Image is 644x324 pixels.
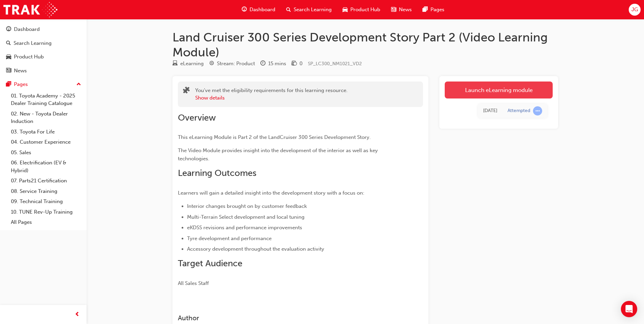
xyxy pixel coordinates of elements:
[172,59,204,68] div: Type
[533,106,542,115] span: learningRecordVerb_ATTEMPT-icon
[445,82,553,98] a: Launch eLearning module
[178,147,379,162] span: The Video Module provides insight into the development of the interior as well as key technologies.
[178,134,371,140] span: This eLearning Module is Part 2 of the LandCruiser 300 Series Development Story.
[76,80,81,89] span: up-icon
[3,78,84,91] button: Pages
[3,37,84,50] a: Search Learning
[180,60,204,68] div: eLearning
[621,301,637,317] div: Open Intercom Messenger
[629,4,641,16] button: JG
[286,5,291,14] span: search-icon
[417,3,450,17] a: pages-iconPages
[3,65,84,77] a: News
[8,158,84,176] a: 06. Electrification (EV & Hybrid)
[292,59,302,68] div: Price
[8,207,84,217] a: 10. TUNE Rev-Up Training
[3,51,84,63] a: Product Hub
[236,3,281,17] a: guage-iconDashboard
[6,68,11,74] span: news-icon
[337,3,386,17] a: car-iconProduct Hub
[195,94,225,102] button: Show details
[187,203,307,209] span: Interior changes brought on by customer feedback
[350,6,380,14] span: Product Hub
[8,127,84,137] a: 03. Toyota For Life
[508,108,530,114] div: Attempted
[14,80,28,88] div: Pages
[8,217,84,228] a: All Pages
[217,60,255,68] div: Stream: Product
[183,87,190,95] span: puzzle-icon
[14,25,40,33] div: Dashboard
[8,137,84,147] a: 04. Customer Experience
[209,61,214,67] span: target-icon
[75,310,80,319] span: prev-icon
[6,40,11,47] span: search-icon
[483,107,497,115] div: Fri Sep 12 2025 15:13:24 GMT+1000 (Australian Eastern Standard Time)
[631,6,638,14] span: JG
[178,112,216,123] span: Overview
[423,5,428,14] span: pages-icon
[430,6,444,14] span: Pages
[260,59,286,68] div: Duration
[187,235,272,241] span: Tyre development and performance
[172,30,558,59] h1: Land Cruiser 300 Series Development Story Part 2 (Video Learning Module)
[292,61,297,67] span: money-icon
[299,60,302,68] div: 0
[281,3,337,17] a: search-iconSearch Learning
[178,168,256,178] span: Learning Outcomes
[308,61,362,67] span: Learning resource code
[6,54,11,60] span: car-icon
[3,2,57,17] img: Trak
[14,53,44,61] div: Product Hub
[8,186,84,197] a: 08. Service Training
[391,5,396,14] span: news-icon
[6,82,11,88] span: pages-icon
[399,6,412,14] span: News
[6,26,11,33] span: guage-icon
[178,258,242,269] span: Target Audience
[172,61,178,67] span: learningResourceType_ELEARNING-icon
[242,5,247,14] span: guage-icon
[178,314,399,322] h3: Author
[178,280,209,286] span: All Sales Staff
[8,176,84,186] a: 07. Parts21 Certification
[187,224,302,231] span: eKDSS revisions and performance improvements
[8,91,84,109] a: 01. Toyota Academy - 2025 Dealer Training Catalogue
[187,214,305,220] span: Multi-Terrain Select development and local tuning
[294,6,332,14] span: Search Learning
[14,39,52,47] div: Search Learning
[343,5,348,14] span: car-icon
[195,87,348,102] div: You've met the eligibility requirements for this learning resource.
[178,190,364,196] span: Learners will gain a detailed insight into the development story with a focus on:
[8,196,84,207] a: 09. Technical Training
[14,67,27,75] div: News
[3,22,84,78] button: DashboardSearch LearningProduct HubNews
[386,3,417,17] a: news-iconNews
[8,147,84,158] a: 05. Sales
[268,60,286,68] div: 15 mins
[260,61,265,67] span: clock-icon
[250,6,275,14] span: Dashboard
[209,59,255,68] div: Stream
[187,246,324,252] span: Accessory development throughout the evaluation activity
[8,109,84,127] a: 02. New - Toyota Dealer Induction
[3,23,84,36] a: Dashboard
